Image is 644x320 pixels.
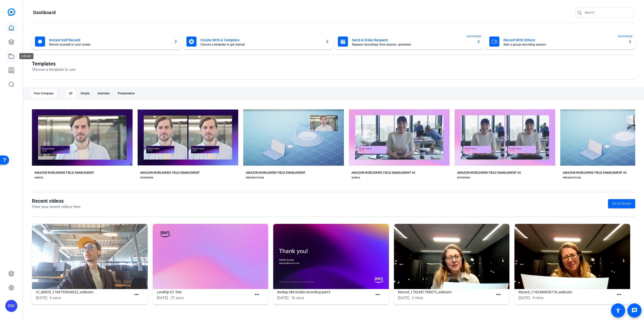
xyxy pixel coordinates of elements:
[503,37,624,43] mat-card-title: Record With Others
[352,43,473,46] mat-card-subtitle: Request recordings from anyone, anywhere
[49,37,170,43] mat-card-title: Instant Self Record
[32,61,75,67] h1: Templates
[36,296,47,300] span: [DATE]
[394,224,510,289] img: Record_1742481798073_webcam
[133,292,140,298] mat-icon: more_horiz
[608,199,635,208] a: Go to library
[457,176,470,180] div: INTERVIEW
[457,171,521,175] div: AMAZON WORLDWIDE FIELD ENABLEMENT #2
[49,43,170,46] mat-card-subtitle: Record yourself or your screen
[246,176,264,180] div: PRESENTATION
[157,289,252,295] h1: LevelUp Q1 Test
[32,198,80,204] h1: Recent videos
[115,89,138,97] div: Presentation
[33,10,56,16] h1: Dashboard
[171,296,184,300] span: 27 secs
[615,307,621,313] mat-icon: accessibility
[157,296,168,300] span: [DATE]
[503,43,624,46] mat-card-subtitle: Start a group recording session
[36,289,131,295] h1: IV_48835_1749753904622_webcam
[612,201,631,206] span: Go to library
[495,292,502,298] mat-icon: more_horiz
[563,176,581,180] div: PRESENTATION
[32,204,80,210] p: View your recent videos here
[32,67,75,73] p: Choose a template to use
[200,43,321,46] mat-card-subtitle: Choose a template to get started
[77,89,93,97] div: Simple
[34,171,94,175] div: AMAZON WORLDWIDE FIELD ENABLEMENT
[183,33,332,50] button: Create With A TemplateChoose a template to get started
[532,296,544,300] span: 4 mins
[246,171,305,175] div: AMAZON WORLDWIDE FIELD ENABLEMENT
[618,34,633,38] span: ENTERPRISE
[518,296,530,300] span: [DATE]
[335,33,484,50] button: Send A Video RequestRequest recordings from anyone, anywhereENTERPRISE
[467,34,481,38] span: ENTERPRISE
[412,296,423,300] span: 2 mins
[585,10,630,16] input: Search
[351,176,360,180] div: SIMPLE
[153,224,268,289] img: LevelUp Q1 Test
[518,289,614,295] h1: Record_1742480828718_webcam
[277,289,373,295] h1: levelup-SM-studio-recording-part3
[254,292,260,298] mat-icon: more_horiz
[34,176,43,180] div: SIMPLE
[375,292,381,298] mat-icon: more_horiz
[50,296,61,300] span: 6 secs
[291,296,304,300] span: 16 secs
[5,300,17,312] div: BW
[140,176,153,180] div: INTERVIEW
[31,89,57,97] div: Your Company
[486,33,635,50] button: Record With OthersStart a group recording sessionENTERPRISE
[8,8,15,16] img: blue-gradient.svg
[351,171,415,175] div: AMAZON WORLDWIDE FIELD ENABLEMENT #2
[631,307,637,313] mat-icon: message
[563,171,627,175] div: AMAZON WORLDWIDE FIELD ENABLEMENT #2
[273,224,389,289] img: levelup-SM-studio-recording-part3
[398,289,493,295] h1: Record_1742481798073_webcam
[19,53,33,59] div: Library
[398,296,409,300] span: [DATE]
[66,89,75,97] div: All
[32,224,148,289] img: IV_48835_1749753904622_webcam
[277,296,289,300] span: [DATE]
[616,292,622,298] mat-icon: more_horiz
[352,37,473,43] mat-card-title: Send A Video Request
[514,224,630,289] img: Record_1742480828718_webcam
[140,171,200,175] div: AMAZON WORLDWIDE FIELD ENABLEMENT
[95,89,113,97] div: Interview
[200,37,321,43] mat-card-title: Create With A Template
[32,33,181,50] button: Instant Self RecordRecord yourself or your screen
